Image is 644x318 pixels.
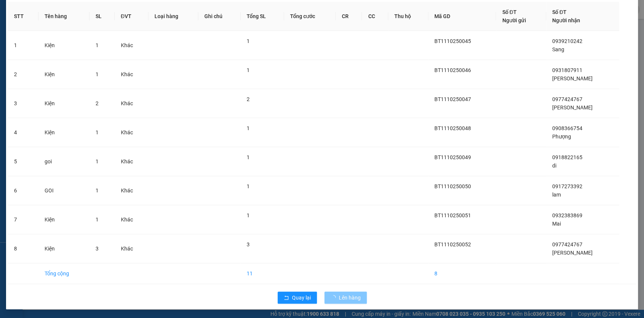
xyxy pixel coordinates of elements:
span: Người nhận [552,17,580,23]
span: 1 [247,154,250,160]
span: Người gửi [502,17,526,23]
span: 0932383869 [552,212,582,218]
span: 1 [247,125,250,131]
th: Mã GD [428,2,496,31]
td: Kiện [39,31,90,60]
span: lam [552,192,561,198]
span: 1 [247,67,250,73]
span: [PERSON_NAME] [552,104,593,111]
span: loading [330,295,339,300]
button: Lên hàng [324,292,367,304]
button: rollbackQuay lại [278,292,317,304]
th: Thu hộ [388,2,428,31]
span: [PERSON_NAME] [552,75,593,81]
span: Phượng [552,134,571,140]
td: Khác [115,234,148,263]
th: SL [90,2,115,31]
span: 0939210242 [552,38,582,44]
span: 1 [96,71,99,77]
th: Loại hàng [148,2,198,31]
span: Mai [552,221,561,227]
div: Phượng [49,15,110,25]
span: BT1110250046 [434,67,471,73]
th: CR [336,2,362,31]
td: 1 [8,31,39,60]
td: Kiện [39,118,90,147]
th: Tổng SL [241,2,284,31]
td: 6 [8,176,39,205]
th: Tổng cước [284,2,335,31]
span: SL [67,51,77,62]
span: 1 [96,158,99,164]
span: 0918822165 [552,154,582,160]
span: Số ĐT [502,9,516,15]
td: Khác [115,147,148,176]
th: Tên hàng [39,2,90,31]
span: Gửi: [6,7,18,15]
span: 0908366754 [552,125,582,131]
div: 0908366754 [49,25,110,35]
th: CC [362,2,388,31]
span: BT1110250051 [434,212,471,218]
td: 7 [8,205,39,234]
span: BT1110250049 [434,154,471,160]
span: 0977424767 [552,96,582,102]
td: 3 [8,89,39,118]
span: 0917273392 [552,183,582,189]
span: BT1110250045 [434,38,471,44]
span: 1 [96,129,99,135]
span: BT1110250052 [434,241,471,247]
th: ĐVT [115,2,148,31]
span: BT1110250047 [434,96,471,102]
span: Sang [552,46,564,52]
td: 5 [8,147,39,176]
td: GOI [39,176,90,205]
span: 2 [247,96,250,102]
td: Khác [115,60,148,89]
td: Khác [115,205,148,234]
td: Khác [115,89,148,118]
span: 1 [247,38,250,44]
td: Kiện [39,205,90,234]
span: Chưa thu tiền [48,40,88,48]
span: BT1110250048 [434,125,471,131]
th: STT [8,2,39,31]
span: Quay lại [292,293,311,302]
span: Số ĐT [552,9,567,15]
span: rollback [284,295,289,301]
td: Khác [115,31,148,60]
span: 1 [96,42,99,48]
div: Tên hàng: Kiện ( : 1 ) [6,52,110,61]
span: 3 [247,241,250,247]
div: Vĩnh Long [49,6,110,15]
span: [PERSON_NAME] [552,250,593,256]
td: Kiện [39,60,90,89]
span: Nhận: [49,7,67,15]
span: 2 [96,100,99,106]
span: BT1110250050 [434,183,471,189]
div: Quận 5 [6,6,44,25]
span: 1 [96,217,99,223]
td: Tổng cộng [39,263,90,284]
td: 4 [8,118,39,147]
span: Lên hàng [339,293,361,302]
span: 3 [96,246,99,252]
span: di [552,163,556,169]
span: 1 [247,183,250,189]
span: 0977424767 [552,241,582,247]
td: Khác [115,176,148,205]
td: 2 [8,60,39,89]
span: 0931807911 [552,67,582,73]
span: 1 [247,212,250,218]
td: 8 [8,234,39,263]
td: Khác [115,118,148,147]
td: Kiện [39,234,90,263]
td: goi [39,147,90,176]
td: 8 [428,263,496,284]
span: 1 [96,187,99,194]
td: 11 [241,263,284,284]
th: Ghi chú [198,2,240,31]
td: Kiện [39,89,90,118]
